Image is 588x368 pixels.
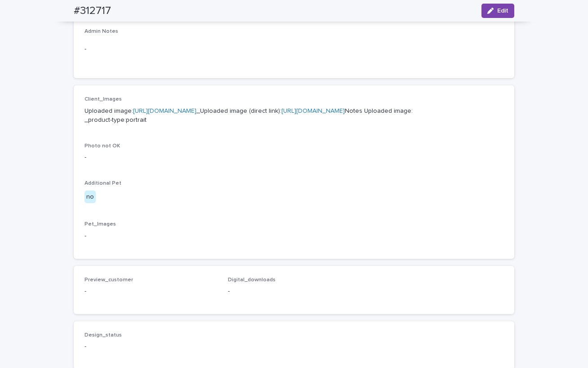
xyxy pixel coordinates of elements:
a: [URL][DOMAIN_NAME] [281,108,345,114]
p: - [85,287,217,296]
p: - [228,287,361,296]
p: - [85,231,503,241]
span: Digital_downloads [228,277,276,283]
span: Photo not OK [85,143,120,149]
div: no [85,191,96,204]
span: Additional Pet [85,181,121,186]
p: - [85,153,503,162]
span: Admin Notes [85,29,118,34]
p: - [85,342,217,351]
p: Uploaded image: _Uploaded image (direct link): Notes Uploaded image: _product-type:portrait [85,106,503,125]
span: Design_status [85,333,122,338]
span: Edit [497,8,508,14]
a: [URL][DOMAIN_NAME] [133,108,196,114]
span: Pet_Images [85,222,116,227]
span: Client_Images [85,97,122,102]
button: Edit [481,4,514,18]
h2: #312717 [74,4,111,18]
p: - [85,44,503,54]
span: Preview_customer [85,277,133,283]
